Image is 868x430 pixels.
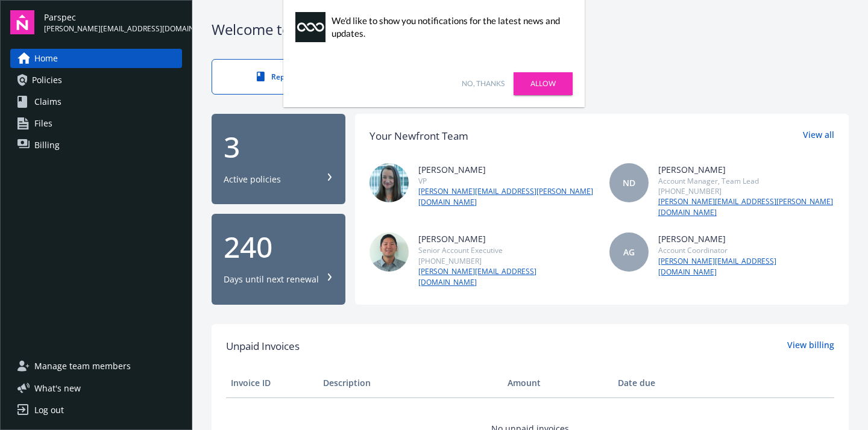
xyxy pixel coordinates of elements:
div: [PHONE_NUMBER] [658,186,834,196]
div: Report claims [236,72,339,82]
a: Report claims [212,59,363,95]
div: 240 [224,232,333,261]
th: Invoice ID [226,369,318,397]
a: Billing [10,136,182,155]
span: [PERSON_NAME][EMAIL_ADDRESS][DOMAIN_NAME] [44,23,182,34]
div: Log out [34,400,64,420]
a: View billing [787,338,834,354]
a: Claims [10,92,182,111]
th: Amount [503,369,613,397]
button: What's new [10,382,100,394]
div: [PERSON_NAME] [418,232,594,245]
a: Home [10,49,182,68]
div: Welcome to Navigator , [PERSON_NAME] [212,19,849,40]
div: Account Manager, Team Lead [658,176,834,186]
a: Allow [514,72,573,95]
div: [PERSON_NAME] [418,163,594,176]
span: Billing [34,136,60,155]
button: Parspec[PERSON_NAME][EMAIL_ADDRESS][DOMAIN_NAME] [44,10,182,34]
div: Days until next renewal [224,273,319,285]
div: Active policies [224,173,281,185]
button: 3Active policies [212,114,345,205]
button: 240Days until next renewal [212,214,345,305]
a: [PERSON_NAME][EMAIL_ADDRESS][DOMAIN_NAME] [418,266,594,288]
div: Account Coordinator [658,245,834,255]
img: photo [370,232,409,272]
img: navigator-logo.svg [10,10,34,34]
a: [PERSON_NAME][EMAIL_ADDRESS][PERSON_NAME][DOMAIN_NAME] [418,186,594,208]
span: Manage team members [34,357,131,376]
span: Home [34,49,58,68]
a: [PERSON_NAME][EMAIL_ADDRESS][PERSON_NAME][DOMAIN_NAME] [658,196,834,218]
span: ND [623,176,635,189]
span: Parspec [44,11,182,23]
a: View all [803,128,834,144]
div: We'd like to show you notifications for the latest news and updates. [332,14,567,40]
a: Manage team members [10,357,182,376]
div: [PERSON_NAME] [658,232,834,245]
div: VP [418,176,594,186]
div: Senior Account Executive [418,245,594,255]
a: No, thanks [462,78,505,89]
span: Unpaid Invoices [226,338,300,354]
th: Date due [613,369,705,397]
img: photo [370,163,409,202]
span: Files [34,114,52,133]
span: AG [623,246,635,258]
div: [PHONE_NUMBER] [418,256,594,266]
div: [PERSON_NAME] [658,163,834,176]
span: What ' s new [34,382,81,394]
div: 3 [224,132,333,161]
a: [PERSON_NAME][EMAIL_ADDRESS][DOMAIN_NAME] [658,256,834,278]
span: Policies [32,70,62,90]
span: Claims [34,92,61,111]
a: Policies [10,70,182,90]
a: Files [10,114,182,133]
th: Description [318,369,503,397]
div: Your Newfront Team [370,128,468,144]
